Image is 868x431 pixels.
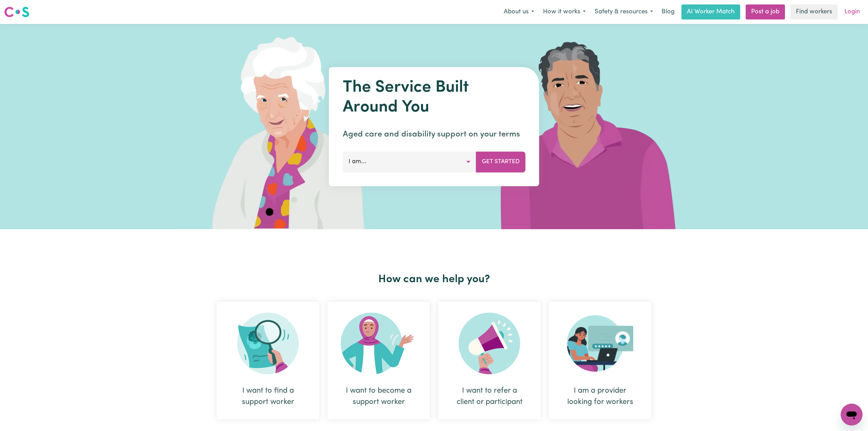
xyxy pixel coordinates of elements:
img: Search [237,313,299,374]
div: I want to become a support worker [344,385,413,408]
div: I want to refer a client or participant [455,385,524,408]
a: Find workers [790,4,838,19]
img: Provider [567,313,633,374]
h1: The Service Built Around You [343,78,526,117]
a: Blog [657,4,679,19]
a: Careseekers logo [4,4,29,20]
button: How it works [539,5,590,19]
button: Get Started [476,152,526,172]
button: I am... [343,152,476,172]
div: I want to become a support worker [327,302,430,419]
div: I want to refer a client or participant [438,302,541,419]
a: AI Worker Match [681,4,740,19]
img: Careseekers logo [4,6,29,18]
iframe: Button to launch messaging window [841,404,863,426]
img: Become Worker [341,313,417,374]
button: Safety & resources [590,5,657,19]
img: Refer [459,313,520,374]
p: Aged care and disability support on your terms [343,128,526,141]
a: Post a job [746,4,785,19]
a: Login [840,4,864,19]
div: I am a provider looking for workers [565,385,635,408]
button: About us [499,5,539,19]
div: I want to find a support worker [217,302,319,419]
h2: How can we help you? [213,273,655,286]
div: I want to find a support worker [233,385,303,408]
div: I am a provider looking for workers [549,302,651,419]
